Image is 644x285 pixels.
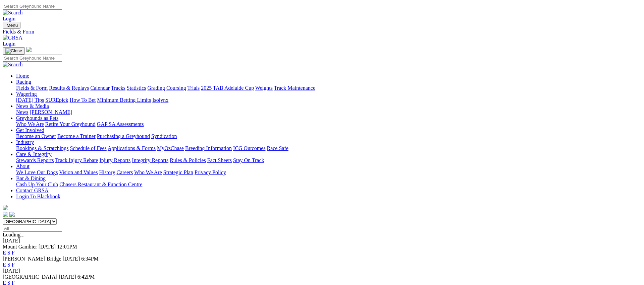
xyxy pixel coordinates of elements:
a: S [7,250,10,256]
a: Stay On Track [233,157,264,163]
a: Who We Are [16,121,44,127]
a: Integrity Reports [132,157,168,163]
a: Industry [16,139,34,145]
a: ICG Outcomes [233,145,265,151]
a: Become an Owner [16,133,56,139]
span: [DATE] [59,274,76,280]
a: Results & Replays [49,85,89,91]
div: News & Media [16,109,641,115]
a: How To Bet [70,97,96,103]
a: Weights [255,85,273,91]
a: Become a Trainer [57,133,96,139]
a: Statistics [127,85,146,91]
a: F [12,250,15,256]
a: Bar & Dining [16,175,46,181]
span: [PERSON_NAME] Bridge [3,256,61,262]
img: Search [3,10,23,16]
a: Stewards Reports [16,157,54,163]
a: Vision and Values [59,169,98,175]
a: Privacy Policy [195,169,226,175]
a: Login [3,16,15,21]
a: Cash Up Your Club [16,182,58,187]
a: Calendar [90,85,110,91]
div: Care & Integrity [16,157,641,163]
button: Toggle navigation [3,47,25,55]
a: [PERSON_NAME] [30,109,72,115]
a: News & Media [16,103,49,109]
div: Get Involved [16,133,641,139]
div: [DATE] [3,268,641,274]
a: Racing [16,79,31,85]
a: Fields & Form [16,85,48,91]
a: Strategic Plan [163,169,193,175]
span: Mount Gambier [3,244,37,250]
img: Search [3,62,23,68]
a: Applications & Forms [108,145,156,151]
a: Contact GRSA [16,188,48,193]
a: We Love Our Dogs [16,169,58,175]
span: [GEOGRAPHIC_DATA] [3,274,57,280]
a: Breeding Information [185,145,232,151]
a: Syndication [151,133,177,139]
a: Fields & Form [3,29,641,35]
a: Home [16,73,29,79]
a: Minimum Betting Limits [97,97,151,103]
a: Bookings & Scratchings [16,145,68,151]
a: GAP SA Assessments [97,121,144,127]
span: [DATE] [63,256,80,262]
a: Schedule of Fees [70,145,106,151]
a: MyOzChase [157,145,184,151]
a: Wagering [16,91,37,97]
a: E [3,262,6,268]
div: Racing [16,85,641,91]
img: GRSA [3,35,22,41]
a: News [16,109,28,115]
a: Purchasing a Greyhound [97,133,150,139]
a: Rules & Policies [170,157,206,163]
a: Greyhounds as Pets [16,115,58,121]
a: Grading [148,85,165,91]
a: Fact Sheets [207,157,232,163]
span: 12:01PM [57,244,77,250]
a: Who We Are [134,169,162,175]
a: Injury Reports [99,157,130,163]
div: Greyhounds as Pets [16,121,641,127]
a: Trials [187,85,200,91]
a: SUREpick [45,97,68,103]
a: Isolynx [152,97,168,103]
span: Loading... [3,232,24,237]
div: Industry [16,145,641,151]
img: facebook.svg [3,212,8,217]
img: Close [5,48,22,54]
a: Get Involved [16,127,44,133]
input: Search [3,3,62,10]
span: [DATE] [39,244,56,250]
button: Toggle navigation [3,22,20,29]
a: Track Injury Rebate [55,157,98,163]
a: History [99,169,115,175]
a: Track Maintenance [274,85,315,91]
a: Retire Your Greyhound [45,121,96,127]
span: Menu [7,23,18,28]
a: About [16,163,30,169]
a: Tracks [111,85,125,91]
div: Wagering [16,97,641,103]
a: Coursing [166,85,186,91]
a: 2025 TAB Adelaide Cup [201,85,254,91]
a: Login To Blackbook [16,194,60,199]
img: logo-grsa-white.png [3,205,8,210]
a: F [12,262,15,268]
input: Select date [3,225,62,232]
img: twitter.svg [9,212,15,217]
span: 6:42PM [77,274,95,280]
img: logo-grsa-white.png [26,47,32,52]
a: E [3,250,6,256]
a: Race Safe [267,145,288,151]
span: 6:34PM [81,256,99,262]
a: Careers [116,169,133,175]
a: Login [3,41,15,47]
a: Care & Integrity [16,151,52,157]
div: [DATE] [3,238,641,244]
a: S [7,262,10,268]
